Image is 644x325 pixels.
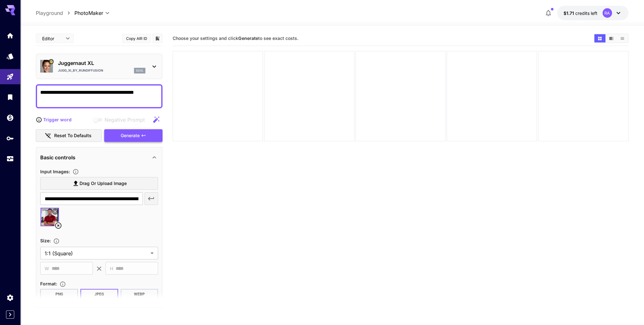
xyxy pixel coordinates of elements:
button: Trigger word [36,113,72,126]
button: Adjust the dimensions of the generated image by specifying its width and height in pixels, or sel... [51,238,62,244]
button: JPEG [80,289,118,300]
button: Generate [104,129,163,142]
div: Library [6,93,14,101]
p: Basic controls [40,154,75,161]
span: Drag or upload image [80,180,127,188]
span: PhotoMaker [74,9,103,17]
span: Size : [40,238,51,243]
div: API Keys [6,134,14,142]
p: sdxl [136,68,143,73]
button: Upload a reference image to guide the result. This is needed for Image-to-Image or Inpainting. Su... [70,169,81,175]
span: Editor [42,35,62,42]
span: Generate [121,132,140,140]
button: Show images in list view [617,34,628,42]
span: H [110,265,113,272]
span: $1.71 [564,10,575,16]
button: Show images in grid view [594,34,605,42]
span: Choose your settings and click to see exact costs. [173,35,298,41]
div: Playground [6,72,14,80]
div: Show images in grid viewShow images in video viewShow images in list view [594,34,628,43]
div: Basic controls [40,150,158,165]
p: Trigger word [43,116,72,123]
div: Usage [6,155,14,163]
nav: breadcrumb [36,9,74,17]
button: Add to library [155,35,160,42]
button: Choose the file format for the output image. [57,281,68,287]
button: Expand sidebar [6,310,14,319]
a: Playground [36,9,63,17]
span: Negative Prompt [105,116,145,124]
span: Format : [40,281,57,286]
button: PNG [40,289,78,300]
span: 1:1 (Square) [45,250,148,257]
div: Certified Model – Vetted for best performance and includes a commercial license.Juggernaut XLJugg... [40,57,158,76]
p: Jugg_XI_by_RunDiffusion [58,68,103,73]
span: Input Images : [40,169,70,174]
span: W [45,265,49,272]
p: Juggernaut XL [58,59,145,67]
button: Show images in video view [606,34,617,42]
div: Settings [6,294,14,302]
b: Generate [238,35,258,41]
div: Home [6,32,14,40]
button: WEBP [121,289,158,300]
div: Models [6,51,14,59]
button: $1.71377RA [557,6,628,20]
span: credits left [575,10,597,16]
button: Reset to defaults [36,129,102,142]
div: $1.71377 [564,10,597,16]
button: Copy AIR ID [122,34,151,43]
label: Drag or upload image [40,177,158,190]
span: Negative prompts are not compatible with the selected model. [92,116,150,124]
div: Wallet [6,114,14,122]
div: RA [603,8,612,18]
button: Certified Model – Vetted for best performance and includes a commercial license. [49,59,54,64]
